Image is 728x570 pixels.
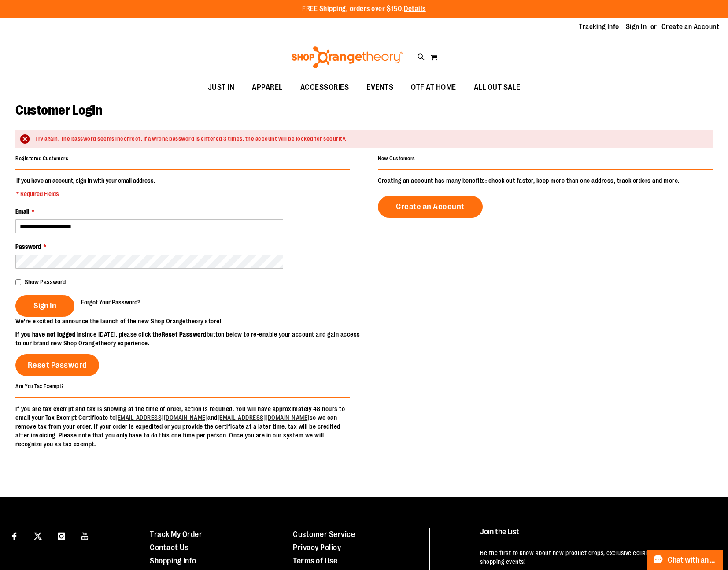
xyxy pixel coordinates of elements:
a: Forgot Your Password? [81,298,140,307]
strong: If you have not logged in [15,331,82,338]
a: Customer Service [293,530,355,539]
span: Forgot Your Password? [81,299,140,306]
button: Chat with an Expert [647,550,723,570]
span: Create an Account [396,202,465,211]
span: Customer Login [15,103,102,118]
a: Visit our Youtube page [78,528,93,543]
div: Try again. The password seems incorrect. If a wrong password is entered 3 times, the account will... [35,135,704,143]
a: [EMAIL_ADDRESS][DOMAIN_NAME] [218,414,310,421]
a: Reset Password [15,354,99,376]
strong: New Customers [378,155,415,162]
p: Creating an account has many benefits: check out faster, keep more than one address, track orders... [378,176,713,185]
a: Visit our Facebook page [7,528,22,543]
a: Tracking Info [579,22,619,32]
a: Sign In [626,22,647,32]
span: Password [15,243,41,250]
span: Show Password [25,278,66,285]
a: Visit our Instagram page [54,528,69,543]
span: ACCESSORIES [300,78,349,97]
span: ALL OUT SALE [474,78,521,97]
span: * Required Fields [16,189,155,198]
legend: If you have an account, sign in with your email address. [15,176,156,198]
span: Reset Password [28,360,87,370]
a: Contact Us [150,543,188,552]
span: JUST IN [208,78,235,97]
span: OTF AT HOME [411,78,456,97]
a: Terms of Use [293,556,337,565]
button: Sign In [15,295,74,317]
p: since [DATE], please click the button below to re-enable your account and gain access to our bran... [15,330,364,348]
a: Details [404,5,426,13]
img: Twitter [34,532,42,540]
p: Be the first to know about new product drops, exclusive collaborations, and shopping events! [480,548,710,566]
a: Visit our X page [30,528,46,543]
p: FREE Shipping, orders over $150. [302,4,426,14]
a: Create an Account [378,196,483,218]
h4: Join the List [480,528,710,544]
a: Track My Order [150,530,202,539]
strong: Registered Customers [15,155,68,162]
strong: Are You Tax Exempt? [15,383,64,389]
span: Email [15,208,29,215]
a: Privacy Policy [293,543,341,552]
img: Shop Orangetheory [290,46,404,68]
p: We’re excited to announce the launch of the new Shop Orangetheory store! [15,317,364,326]
span: Chat with an Expert [668,556,717,564]
span: EVENTS [366,78,393,97]
span: Sign In [33,301,56,311]
p: If you are tax exempt and tax is showing at the time of order, action is required. You will have ... [15,404,350,448]
a: Create an Account [661,22,720,32]
strong: Reset Password [162,331,207,338]
a: [EMAIL_ADDRESS][DOMAIN_NAME] [115,414,207,421]
span: APPAREL [252,78,283,97]
a: Shopping Info [150,556,196,565]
